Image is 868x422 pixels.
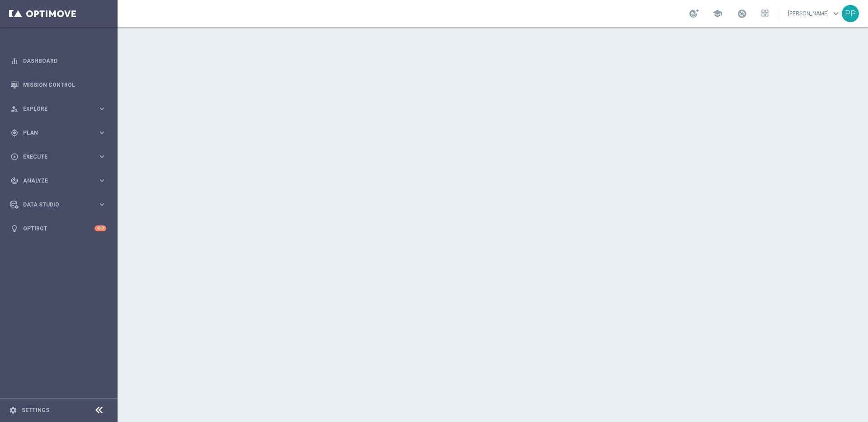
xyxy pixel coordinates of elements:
i: keyboard_arrow_right [98,176,106,185]
i: lightbulb [10,225,19,233]
span: Data Studio [23,202,98,207]
a: Optibot [23,216,94,240]
div: PP [842,5,859,22]
div: Dashboard [10,49,106,73]
i: track_changes [10,177,19,185]
a: Mission Control [23,73,106,97]
div: Execute [10,153,98,161]
div: Optibot [10,216,106,240]
i: equalizer [10,57,19,65]
a: [PERSON_NAME]keyboard_arrow_down [787,7,842,20]
button: Data Studio keyboard_arrow_right [10,201,107,208]
div: Mission Control [10,73,106,97]
span: Explore [23,106,98,112]
i: person_search [10,105,19,113]
i: keyboard_arrow_right [98,104,106,113]
i: keyboard_arrow_right [98,128,106,137]
div: Plan [10,129,98,137]
button: gps_fixed Plan keyboard_arrow_right [10,129,107,136]
span: Analyze [23,178,98,183]
span: Plan [23,130,98,136]
a: Settings [22,408,49,413]
i: keyboard_arrow_right [98,200,106,209]
button: person_search Explore keyboard_arrow_right [10,105,107,113]
div: +10 [94,225,106,231]
div: Data Studio [10,201,98,209]
i: play_circle_outline [10,153,19,161]
i: keyboard_arrow_right [98,152,106,161]
button: Mission Control [10,81,107,89]
span: Execute [23,154,98,159]
button: play_circle_outline Execute keyboard_arrow_right [10,153,107,160]
div: Analyze [10,177,98,185]
span: keyboard_arrow_down [831,9,841,19]
span: school [712,9,722,19]
button: lightbulb Optibot +10 [10,225,107,232]
i: gps_fixed [10,129,19,137]
div: Explore [10,105,98,113]
i: settings [9,406,17,414]
a: Dashboard [23,49,106,73]
button: track_changes Analyze keyboard_arrow_right [10,177,107,184]
button: equalizer Dashboard [10,57,107,65]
